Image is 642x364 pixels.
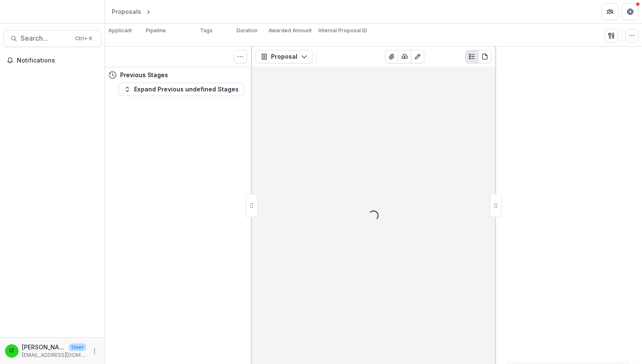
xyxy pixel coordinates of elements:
[118,83,244,96] button: Expand Previous undefined Stages
[146,27,166,34] p: Pipeline
[108,5,145,18] a: Proposals
[465,50,479,63] button: Plaintext view
[385,50,398,63] button: View Attached Files
[237,27,258,34] p: Duration
[9,348,14,354] div: Igor Zevelev
[3,30,101,47] button: Search...
[108,5,188,18] nav: breadcrumb
[622,3,639,20] button: Get Help
[234,50,247,63] button: Toggle View Cancelled Tasks
[268,27,312,34] p: Awarded Amount
[21,34,70,42] span: Search...
[22,351,86,359] p: [EMAIL_ADDRESS][DOMAIN_NAME]
[602,3,618,20] button: Partners
[22,343,66,351] p: [PERSON_NAME]
[411,50,424,63] button: Edit as form
[478,50,492,63] button: PDF view
[69,343,86,351] p: User
[120,70,168,79] h4: Previous Stages
[3,54,101,67] button: Notifications
[200,27,213,34] p: Tags
[74,34,94,43] div: Ctrl + K
[112,7,141,16] div: Proposals
[17,57,98,64] span: Notifications
[255,50,313,63] button: Proposal
[89,346,100,356] button: More
[318,27,367,34] p: Internal Proposal ID
[108,27,132,34] p: Applicant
